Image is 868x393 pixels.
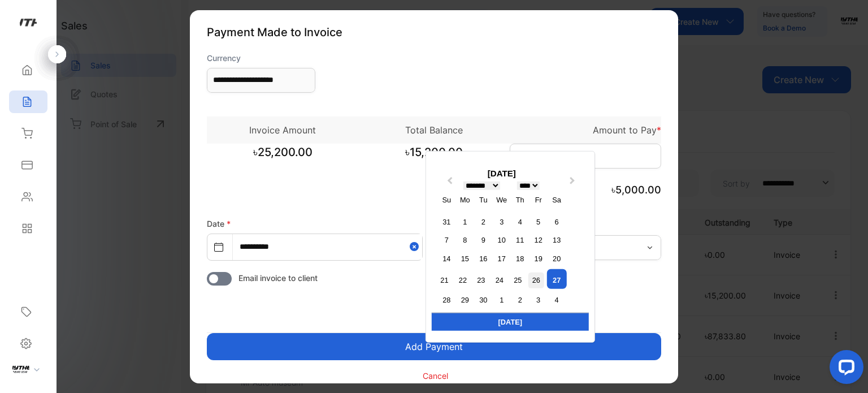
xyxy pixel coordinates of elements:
div: Choose Thursday, September 25th, 2025 [510,273,526,288]
div: Choose Wednesday, September 3rd, 2025 [494,214,509,230]
div: Choose Thursday, September 18th, 2025 [513,251,528,266]
div: Choose Saturday, September 20th, 2025 [549,251,565,266]
div: Choose Wednesday, September 10th, 2025 [494,232,509,248]
div: Choose Tuesday, September 16th, 2025 [476,251,491,266]
div: Choose Friday, October 3rd, 2025 [531,292,546,307]
div: Choose Friday, September 12th, 2025 [531,232,546,248]
p: Payment Made to Invoice [207,23,661,40]
div: Choose Monday, September 29th, 2025 [457,292,472,307]
div: Sa [549,192,565,208]
div: Choose Tuesday, September 23rd, 2025 [474,273,489,288]
div: [DATE] [432,167,572,180]
div: Choose Wednesday, September 24th, 2025 [492,273,507,288]
div: Choose Monday, September 8th, 2025 [457,232,472,248]
button: Close [410,234,422,259]
div: Choose Sunday, September 14th, 2025 [439,251,454,266]
p: Total Paid (BDT) [358,182,510,197]
div: Choose Friday, September 5th, 2025 [531,214,546,230]
div: [DATE] [432,313,589,331]
div: Choose Wednesday, October 1st, 2025 [494,292,509,307]
p: Invoice Amount [207,123,358,136]
div: Choose Saturday, September 27th, 2025 [547,269,567,289]
p: Total Balance [358,123,510,136]
div: Choose Sunday, September 21st, 2025 [437,273,452,288]
div: Choose Tuesday, September 2nd, 2025 [476,214,491,230]
div: Choose Thursday, September 11th, 2025 [513,232,528,248]
p: Amount to Pay [510,123,661,136]
div: Choose Saturday, October 4th, 2025 [549,292,565,307]
div: Choose Tuesday, September 9th, 2025 [476,232,491,248]
span: ৳15,200.00 [358,143,510,171]
button: Add Payment [207,332,661,360]
div: We [494,192,509,208]
span: Email invoice to client [238,271,318,283]
button: Previous Month [440,174,458,192]
div: Choose Sunday, September 7th, 2025 [439,232,454,248]
span: ৳25,200.00 [207,143,358,171]
span: ৳5,000.00 [611,183,661,195]
div: Tu [476,192,491,208]
div: Choose Friday, September 26th, 2025 [528,273,544,288]
div: Choose Tuesday, September 30th, 2025 [476,292,491,307]
p: Cancel [423,370,448,382]
button: Next Month [565,174,583,192]
div: Choose Sunday, September 28th, 2025 [439,292,454,307]
div: Choose Sunday, August 31st, 2025 [439,214,454,230]
div: Choose Thursday, September 4th, 2025 [513,214,528,230]
div: Choose Monday, September 22nd, 2025 [455,273,470,288]
img: profile [12,360,29,377]
div: Choose Monday, September 15th, 2025 [457,251,472,266]
div: Mo [457,192,472,208]
img: logo [20,15,37,32]
div: Choose Wednesday, September 17th, 2025 [494,251,509,266]
div: Th [513,192,528,208]
label: Date [207,218,231,228]
div: Choose Friday, September 19th, 2025 [531,251,546,266]
div: Choose Saturday, September 6th, 2025 [549,214,565,230]
iframe: LiveChat chat widget [821,346,868,393]
div: Choose Thursday, October 2nd, 2025 [513,292,528,307]
label: Currency [207,51,315,63]
div: Choose Monday, September 1st, 2025 [457,214,472,230]
div: month 2025-09 [435,213,568,309]
div: Choose Saturday, September 13th, 2025 [549,232,565,248]
div: Su [439,192,454,208]
div: Fr [531,192,546,208]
